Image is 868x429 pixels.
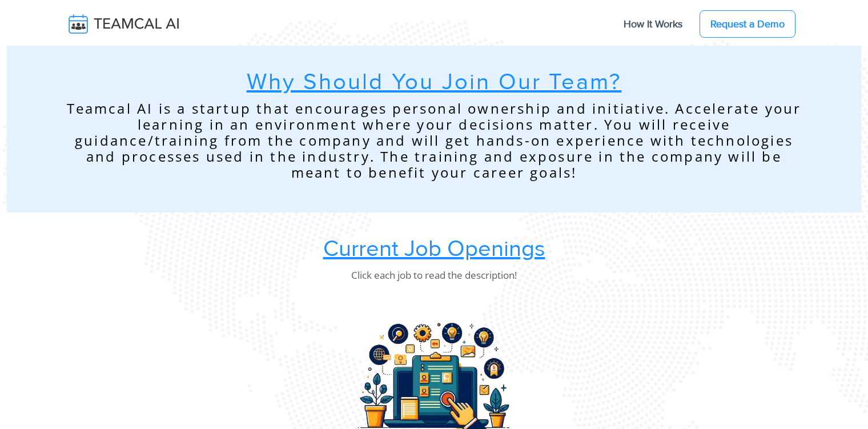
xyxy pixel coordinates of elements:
[64,69,804,96] h1: Why Should You Join Our Team?
[612,12,694,36] a: How It Works
[323,235,545,263] u: Current Job Openings
[7,267,861,283] p: Click each job to read the description!
[64,101,804,181] p: Teamcal AI is a startup that encourages personal ownership and initiative. Accelerate your learni...
[700,10,795,38] a: Request a Demo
